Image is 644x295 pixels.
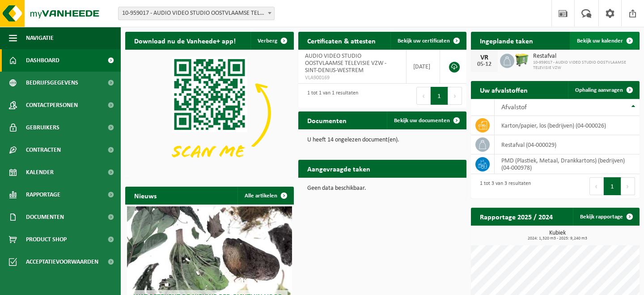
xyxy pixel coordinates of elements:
p: U heeft 14 ongelezen document(en). [307,137,458,143]
span: Afvalstof [501,104,527,111]
span: Bedrijfsgegevens [26,72,78,94]
p: Geen data beschikbaar. [307,185,458,192]
span: 2024: 1,320 m3 - 2025: 9,240 m3 [475,236,640,241]
span: 10-959017 - AUDIO VIDEO STUDIO OOSTVLAAMSE TELEVISIE VZW - SINT-DENIJS-WESTREM [119,7,274,20]
a: Bekijk uw documenten [387,111,466,129]
span: AUDIO VIDEO STUDIO OOSTVLAAMSE TELEVISIE VZW - SINT-DENIJS-WESTREM [305,53,386,74]
td: [DATE] [407,50,440,84]
span: 10-959017 - AUDIO VIDEO STUDIO OOSTVLAAMSE TELEVISIE VZW [533,60,635,71]
button: Next [448,87,462,105]
td: PMD (Plastiek, Metaal, Drankkartons) (bedrijven) (04-000978) [495,154,640,174]
h3: Kubiek [475,230,640,241]
span: Bekijk uw certificaten [398,38,450,44]
button: 1 [431,87,448,105]
span: Navigatie [26,27,54,49]
button: Previous [416,87,431,105]
button: Next [621,177,635,195]
img: WB-0660-HPE-GN-50 [514,52,530,68]
span: Documenten [26,206,64,228]
h2: Ingeplande taken [471,32,542,49]
h2: Aangevraagde taken [298,160,379,177]
span: Kalender [26,161,54,184]
span: Rapportage [26,184,60,206]
h2: Uw afvalstoffen [471,81,537,98]
h2: Rapportage 2025 / 2024 [471,208,562,225]
a: Alle artikelen [237,187,293,205]
div: 1 tot 3 van 3 resultaten [475,176,531,196]
span: Ophaling aanvragen [575,87,623,93]
span: Bekijk uw documenten [394,118,450,124]
span: Product Shop [26,228,67,251]
span: Gebruikers [26,116,59,139]
td: restafval (04-000029) [495,135,640,154]
h2: Documenten [298,111,356,129]
span: VLA900169 [305,74,400,81]
h2: Download nu de Vanheede+ app! [125,32,245,49]
span: Contracten [26,139,61,161]
a: Ophaling aanvragen [568,81,639,99]
h2: Nieuws [125,187,165,204]
button: 1 [604,177,621,195]
img: Download de VHEPlus App [125,50,294,176]
span: Restafval [533,53,635,60]
a: Bekijk uw certificaten [390,32,466,50]
span: Dashboard [26,49,59,72]
a: Bekijk rapportage [573,208,639,226]
div: 1 tot 1 van 1 resultaten [303,86,358,106]
button: Verberg [250,32,293,50]
span: Acceptatievoorwaarden [26,251,98,273]
a: Bekijk uw kalender [570,32,639,50]
span: Contactpersonen [26,94,78,116]
button: Previous [589,177,604,195]
div: 05-12 [475,61,493,68]
span: 10-959017 - AUDIO VIDEO STUDIO OOSTVLAAMSE TELEVISIE VZW - SINT-DENIJS-WESTREM [118,7,275,20]
h2: Certificaten & attesten [298,32,385,49]
span: Bekijk uw kalender [577,38,623,44]
div: VR [475,54,493,61]
span: Verberg [258,38,277,44]
td: karton/papier, los (bedrijven) (04-000026) [495,116,640,135]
